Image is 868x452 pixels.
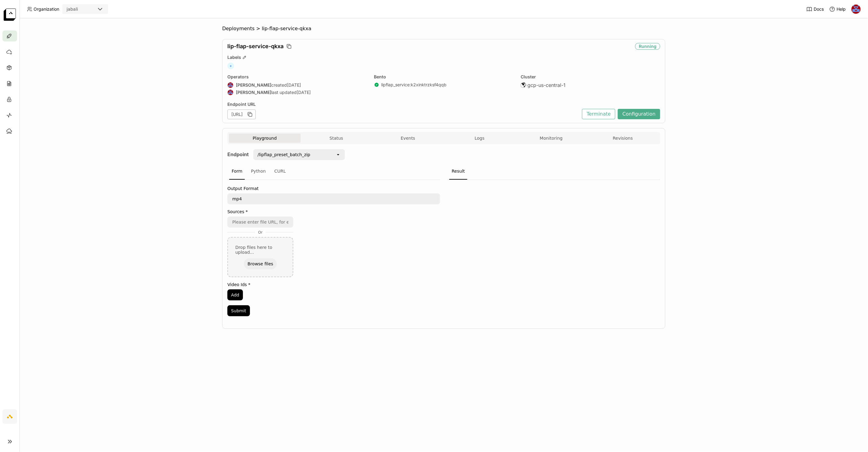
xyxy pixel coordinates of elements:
[829,6,846,12] div: Help
[227,109,256,119] div: [URL]
[67,6,78,12] div: jabali
[227,43,284,50] span: lip-flap-service-qkxa
[806,6,824,12] a: Docs
[236,90,271,95] strong: [PERSON_NAME]
[222,26,665,32] nav: Breadcrumbs navigation
[255,230,266,235] span: Or
[248,163,268,180] div: Python
[222,26,255,32] span: Deployments
[374,74,514,80] div: Bento
[272,163,288,180] div: CURL
[311,152,312,158] input: Selected /lipflap_preset_batch_zip.
[228,82,233,88] img: Jhonatan Oliveira
[837,6,846,12] span: Help
[618,109,660,119] button: Configuration
[227,305,250,316] button: Submit
[258,152,310,158] div: /lipflap_preset_batch_zip
[635,43,660,50] div: Running
[244,258,277,269] button: Browse files
[255,26,262,32] span: >
[229,134,301,143] button: Playground
[336,152,341,157] svg: open
[228,90,233,95] img: Jhonatan Oliveira
[227,102,579,107] div: Endpoint URL
[515,134,587,143] button: Monitoring
[521,74,660,80] div: Cluster
[227,55,660,60] div: Labels
[228,194,439,204] textarea: mp4
[444,134,515,143] button: Logs
[229,163,245,180] div: Form
[227,209,440,214] label: Sources *
[587,134,659,143] button: Revisions
[227,151,249,157] strong: Endpoint
[527,82,566,88] span: gcp-us-central-1
[34,6,59,12] span: Organization
[297,90,311,95] span: [DATE]
[287,82,301,88] span: [DATE]
[236,82,271,88] strong: [PERSON_NAME]
[227,74,367,80] div: Operators
[372,134,444,143] button: Events
[228,217,293,227] input: Please enter file URL, for example: https://example.com/file_url
[301,134,372,143] button: Status
[262,26,311,32] span: lip-flap-service-qkxa
[382,82,447,88] a: lipflap_service:k2xinktrzksf4qqb
[582,109,615,119] button: Terminate
[227,186,440,191] label: Output Format
[235,245,285,255] div: Drop files here to upload...
[852,5,861,14] img: Jhonatan Oliveira
[814,6,824,12] span: Docs
[79,6,79,13] input: Selected jabali.
[227,89,367,95] div: last updated
[227,289,243,300] button: Add
[227,63,234,69] span: +
[227,82,367,88] div: created
[4,9,16,21] img: logo
[227,282,440,287] label: Video Ids *
[449,163,467,180] div: Result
